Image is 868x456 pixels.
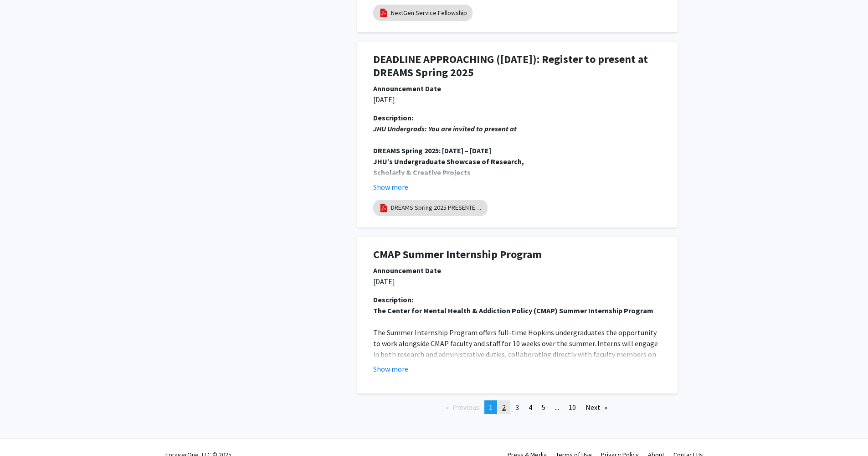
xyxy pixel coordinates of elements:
[391,203,482,212] a: DREAMS Spring 2025 PRESENTER Registration
[373,306,653,315] u: The Center for Mental Health & Addiction Policy (CMAP) Summer Internship Program
[379,8,389,18] img: pdf_icon.png
[489,403,493,412] span: 1
[373,157,524,166] strong: JHU’s Undergraduate Showcase of Research,
[373,83,662,94] div: Announcement Date
[373,94,662,105] p: [DATE]
[7,415,39,449] iframe: Chat
[373,124,517,133] em: JHU Undergrads: You are invited to present at
[373,112,662,123] div: Description:
[515,403,519,412] span: 3
[529,403,532,412] span: 4
[391,8,467,18] a: NextGen Service Fellowship
[502,403,506,412] span: 2
[373,265,662,276] div: Announcement Date
[373,363,408,374] button: Show more
[357,400,678,414] ul: Pagination
[373,276,662,287] p: [DATE]
[581,400,612,414] a: Next page
[373,248,662,261] h1: CMAP Summer Internship Program
[542,403,545,412] span: 5
[569,403,576,412] span: 10
[373,146,491,155] strong: DREAMS Spring 2025: [DATE] – [DATE]
[373,53,662,79] h1: DEADLINE APPROACHING ([DATE]): Register to present at DREAMS Spring 2025
[379,203,389,213] img: pdf_icon.png
[373,327,662,371] p: The Summer Internship Program offers full-time Hopkins undergraduates the opportunity to work alo...
[373,168,471,177] strong: Scholarly & Creative Projects
[452,403,479,412] span: Previous
[373,181,408,192] button: Show more
[373,294,662,305] div: Description:
[555,403,559,412] span: ...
